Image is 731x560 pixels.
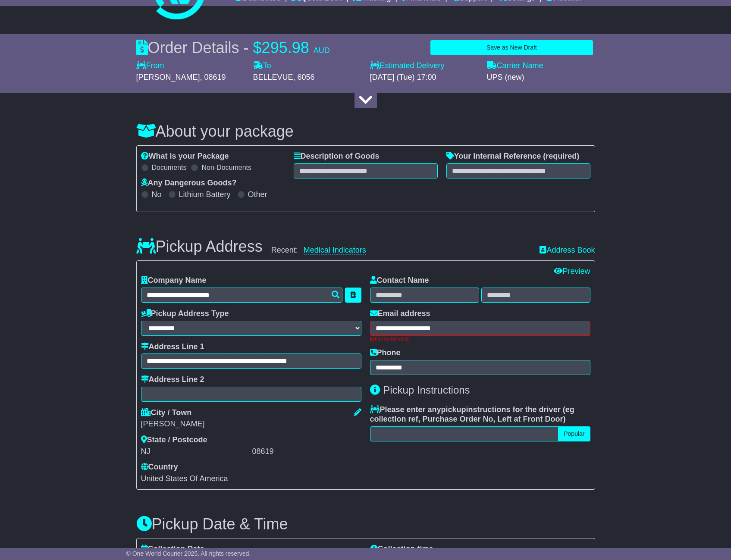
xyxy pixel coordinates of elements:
span: BELLEVUE [253,73,293,81]
span: Pickup Instructions [383,384,470,396]
a: Address Book [540,246,595,255]
div: [PERSON_NAME] [141,419,361,429]
div: NJ [141,447,250,457]
div: Order Details - [136,38,330,57]
div: Email is not valid [370,336,590,342]
span: © One World Courier 2025. All rights reserved. [126,550,251,557]
label: To [253,61,271,71]
label: Email address [370,309,430,319]
div: Recent: [271,246,531,255]
span: AUD [314,46,330,55]
label: Country [141,463,178,472]
label: Phone [370,348,401,358]
label: Non-Documents [201,163,251,172]
label: Documents [152,163,187,172]
label: From [136,61,164,71]
button: Save as New Draft [430,40,593,55]
label: No [152,190,162,200]
div: [DATE] (Tue) 17:00 [370,73,478,82]
label: Lithium Battery [179,190,231,200]
span: , 6056 [293,73,315,81]
label: Your Internal Reference (required) [446,152,580,161]
div: 08619 [252,447,361,457]
label: Contact Name [370,276,429,285]
label: Description of Goods [294,152,380,161]
label: Any Dangerous Goods? [141,178,237,188]
span: [PERSON_NAME] [136,73,200,81]
div: UPS (new) [487,73,595,82]
label: Collection time [370,544,433,554]
label: Collection Date [141,544,204,554]
h3: Pickup Address [136,238,263,255]
button: Popular [558,426,590,441]
label: Carrier Name [487,61,543,71]
a: Medical Indicators [304,246,366,255]
span: pickup [441,405,466,414]
label: Other [248,190,267,200]
label: Estimated Delivery [370,61,478,71]
label: Company Name [141,276,207,285]
label: Please enter any instructions for the driver ( ) [370,405,590,424]
span: $ [253,39,262,56]
span: eg collection ref, Purchase Order No, Left at Front Door [370,405,574,423]
label: Address Line 1 [141,342,204,352]
h3: About your package [136,123,595,140]
span: United States Of America [141,474,228,483]
label: Pickup Address Type [141,309,229,319]
label: What is your Package [141,152,229,161]
h3: Pickup Date & Time [136,516,595,533]
label: City / Town [141,408,192,418]
span: , 08619 [200,73,226,81]
label: Address Line 2 [141,375,204,385]
label: State / Postcode [141,435,207,445]
a: Preview [554,267,590,275]
span: 295.98 [262,39,309,56]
